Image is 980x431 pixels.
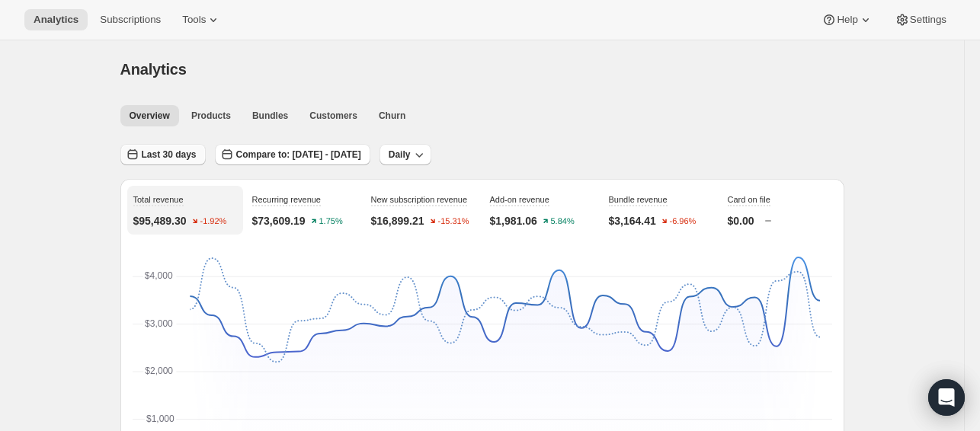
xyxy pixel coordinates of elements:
span: Compare to: [DATE] - [DATE] [236,148,361,161]
text: 1.75% [319,217,342,226]
p: $1,981.06 [490,213,537,228]
span: Add-on revenue [490,195,549,204]
text: $4,000 [144,270,172,281]
text: -15.31% [437,217,469,226]
button: Subscriptions [91,9,170,30]
text: $1,000 [146,413,175,424]
text: $3,000 [145,318,173,329]
text: -1.92% [200,217,226,226]
span: Churn [379,110,405,122]
div: Open Intercom Messenger [928,379,965,416]
span: Overview [130,110,170,122]
text: 5.84% [550,217,574,226]
span: Bundle revenue [609,195,668,204]
span: Last 30 days [142,148,197,161]
button: Compare to: [DATE] - [DATE] [215,144,370,165]
span: Customers [309,110,357,122]
span: New subscription revenue [371,195,468,204]
span: Settings [910,14,946,26]
button: Daily [380,144,432,165]
button: Settings [886,9,956,30]
span: Card on file [728,195,770,204]
p: $0.00 [728,213,754,228]
text: -6.96% [669,217,696,226]
span: Recurring revenue [252,195,322,204]
span: Bundles [252,110,288,122]
button: Last 30 days [120,144,206,165]
button: Help [812,9,882,30]
span: Subscriptions [100,14,161,26]
span: Tools [182,14,206,26]
span: Analytics [120,61,187,78]
p: $95,489.30 [133,213,187,228]
p: $16,899.21 [371,213,424,228]
button: Tools [173,9,230,30]
button: Analytics [24,9,88,30]
span: Total revenue [133,195,184,204]
p: $73,609.19 [252,213,306,228]
text: $2,000 [145,366,173,376]
span: Products [191,110,231,122]
span: Daily [389,148,411,161]
p: $3,164.41 [609,213,656,228]
span: Help [837,14,857,26]
span: Analytics [34,14,78,26]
